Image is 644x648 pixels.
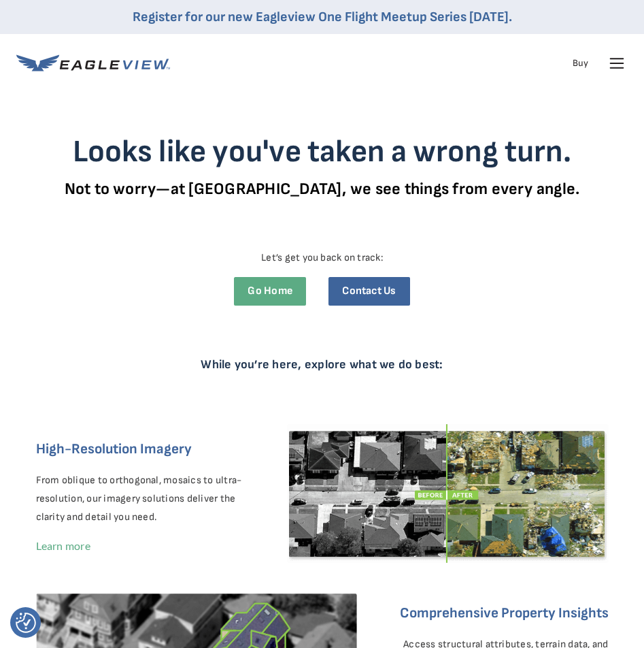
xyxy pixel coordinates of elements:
a: Go Home [234,277,306,305]
p: While you’re here, explore what we do best: [20,357,624,373]
button: Consent Preferences [16,613,36,633]
a: Register for our new Eagleview One Flight Meetup Series [DATE]. [133,9,512,25]
img: EagleView Imagery [287,424,608,563]
img: Revisit consent button [16,613,36,633]
a: Learn more [36,539,90,552]
p: From oblique to orthogonal, mosaics to ultra-resolution, our imagery solutions deliver the clarit... [36,471,257,526]
p: Let’s get you back on track: [20,248,624,267]
h6: Comprehensive Property Insights [388,602,609,625]
p: Not to worry—at [GEOGRAPHIC_DATA], we see things from every angle. [10,181,634,197]
h3: Looks like you've taken a wrong turn. [10,133,634,171]
a: Contact Us [328,277,409,305]
h6: High-Resolution Imagery [36,438,257,461]
a: Buy [573,54,588,71]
